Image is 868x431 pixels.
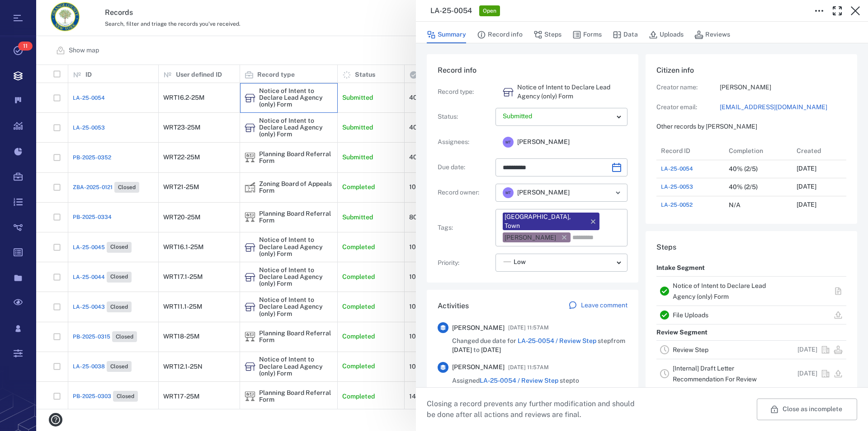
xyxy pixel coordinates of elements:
span: [DATE] [452,346,472,353]
h6: Steps [656,242,846,253]
div: StepsIntake SegmentNotice of Intent to Declare Lead Agency (only) FormFile UploadsReview SegmentR... [646,231,857,425]
div: [PERSON_NAME] [505,233,556,242]
span: Changed due date for step from to [452,337,627,354]
div: M T [503,187,514,198]
a: [EMAIL_ADDRESS][DOMAIN_NAME] [720,103,846,112]
span: [DATE] [481,346,501,353]
button: Toggle Fullscreen [828,2,846,20]
div: Record ID [656,142,724,160]
button: Close [846,2,864,20]
p: [DATE] [797,369,817,378]
a: [Internal] Draft Letter Recommendation For Review [673,365,757,383]
p: Record owner : [438,188,492,197]
p: Closing a record prevents any further modification and should be done after all actions and revie... [427,399,642,420]
span: [DATE] 11:57AM [508,322,549,333]
span: Assigned step to [452,376,579,385]
button: Uploads [649,26,684,43]
span: [PERSON_NAME] [452,324,505,333]
a: Notice of Intent to Declare Lead Agency (only) Form [673,282,766,300]
button: Data [613,26,638,43]
p: Assignees : [438,138,492,147]
button: Summary [427,26,466,43]
div: Citizen infoCreator name:[PERSON_NAME]Creator email:[EMAIL_ADDRESS][DOMAIN_NAME]Other records by ... [646,54,857,231]
div: [GEOGRAPHIC_DATA], Town [505,213,585,230]
div: M T [503,137,514,148]
button: Close as incomplete [757,399,857,420]
p: Creator email: [656,103,720,112]
a: File Uploads [673,311,708,319]
span: Open [481,7,498,15]
button: Choose date, selected date is Oct 19, 2025 [608,158,626,176]
p: Creator name: [656,83,720,92]
span: [PERSON_NAME] [517,138,570,147]
button: Steps [533,26,561,43]
p: Record type : [438,88,492,97]
p: Tags : [438,223,492,232]
div: 40% (2/5) [729,166,758,172]
h3: LA-25-0054 [430,5,472,16]
p: [PERSON_NAME] [720,83,846,92]
div: Completion [724,142,792,160]
a: LA-25-0053 [661,183,693,191]
span: Help [20,6,39,14]
div: Created [797,138,821,163]
button: Forms [572,26,602,43]
a: Leave comment [568,301,627,311]
p: [DATE] [797,345,817,354]
div: 40% (2/5) [729,184,758,190]
a: LA-25-0054 / Review Step [480,377,558,384]
h6: Record info [438,65,627,76]
div: Record infoRecord type:Notice of Intent to Declare Lead Agency (only) FormStatus:Assignees:MT[PER... [427,54,638,290]
p: Leave comment [581,301,627,310]
div: Notice of Intent to Declare Lead Agency (only) Form [503,87,514,97]
p: Due date : [438,163,492,172]
span: [PERSON_NAME] [517,188,570,197]
p: [DATE] [797,164,816,173]
h6: Citizen info [656,65,846,76]
div: N/A [729,202,741,209]
a: LA-25-0052 [661,201,693,209]
p: [DATE] [797,182,816,191]
div: Record ID [661,138,690,163]
div: Created [792,142,860,160]
a: LA-25-0054 / Review Step [518,337,596,344]
p: Intake Segment [656,260,705,276]
a: LA-25-0054 [661,165,693,173]
p: Review Segment [656,324,708,341]
span: Low [514,258,526,267]
p: Other records by [PERSON_NAME] [656,122,846,131]
p: Notice of Intent to Declare Lead Agency (only) Form [517,83,627,101]
span: 11 [18,42,33,51]
p: Status : [438,112,492,121]
p: Submitted [503,112,613,121]
span: [DATE] 11:57AM [508,362,549,373]
button: Reviews [694,26,730,43]
div: Completion [729,138,763,163]
button: Record info [477,26,523,43]
a: Review Step [673,346,708,353]
span: [PERSON_NAME] [452,363,505,372]
button: Open [612,186,624,199]
h6: Activities [438,301,469,311]
p: [DATE] [797,200,816,209]
button: Toggle to Edit Boxes [810,2,828,20]
p: Priority : [438,259,492,268]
